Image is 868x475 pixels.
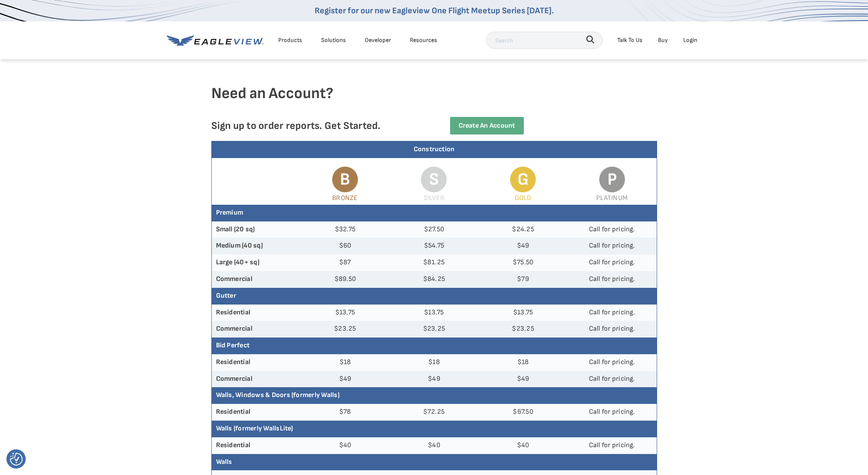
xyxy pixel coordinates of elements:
th: Commercial [212,271,301,288]
span: Gold [515,194,532,202]
th: Bid Perfect [212,338,657,354]
td: $89.50 [300,271,390,288]
span: G [510,167,536,192]
th: Small (20 sq) [212,221,301,238]
td: $40 [478,437,568,454]
td: Call for pricing. [568,254,657,271]
td: $18 [478,354,568,371]
div: Construction [212,141,657,158]
div: Products [278,35,302,45]
div: Solutions [321,35,346,45]
div: Talk To Us [617,35,643,45]
td: Call for pricing. [568,354,657,371]
td: Call for pricing. [568,371,657,388]
td: $13.75 [300,305,390,321]
a: Buy [658,35,668,45]
td: $79 [478,271,568,288]
td: $72.25 [390,404,479,421]
td: $49 [478,238,568,254]
th: Gutter [212,288,657,305]
td: Call for pricing. [568,221,657,238]
td: $60 [300,238,390,254]
td: Call for pricing. [568,305,657,321]
th: Premium [212,205,657,221]
p: Sign up to order reports. Get Started. [211,119,420,132]
td: $40 [300,437,390,454]
th: Residential [212,354,301,371]
th: Residential [212,437,301,454]
span: S [421,167,447,192]
td: $23.25 [300,321,390,338]
input: Search [486,32,603,49]
td: $87 [300,254,390,271]
span: P [599,167,625,192]
img: Revisit consent button [10,453,23,466]
button: Consent Preferences [10,453,23,466]
th: Walls [212,454,657,471]
td: $49 [300,371,390,388]
td: $49 [390,371,479,388]
h4: Need an Account? [211,84,657,117]
th: Residential [212,305,301,321]
td: $54.75 [390,238,479,254]
td: $84.25 [390,271,479,288]
td: $75.50 [478,254,568,271]
td: $40 [390,437,479,454]
th: Walls, Windows & Doors (formerly Walls) [212,387,657,404]
th: Commercial [212,321,301,338]
td: $18 [390,354,479,371]
td: $18 [300,354,390,371]
td: Call for pricing. [568,321,657,338]
td: $23.25 [478,321,568,338]
span: Platinum [596,194,628,202]
td: Call for pricing. [568,437,657,454]
td: Call for pricing. [568,238,657,254]
span: Silver [423,194,445,202]
td: $24.25 [478,221,568,238]
td: $23.25 [390,321,479,338]
td: $13.75 [390,305,479,321]
span: B [332,167,358,192]
a: Register for our new Eagleview One Flight Meetup Series [DATE]. [315,6,554,16]
td: $32.75 [300,221,390,238]
td: $49 [478,371,568,388]
div: Resources [410,35,437,45]
th: Commercial [212,371,301,388]
td: $27.50 [390,221,479,238]
td: $67.50 [478,404,568,421]
a: Create an Account [450,117,524,134]
div: Login [683,35,697,45]
th: Large (40+ sq) [212,254,301,271]
td: $13.75 [478,305,568,321]
span: Bronze [332,194,357,202]
th: Walls (formerly WallsLite) [212,421,657,437]
td: Call for pricing. [568,404,657,421]
td: $78 [300,404,390,421]
th: Medium (40 sq) [212,238,301,254]
th: Residential [212,404,301,421]
a: Developer [365,35,391,45]
td: $81.25 [390,254,479,271]
td: Call for pricing. [568,271,657,288]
